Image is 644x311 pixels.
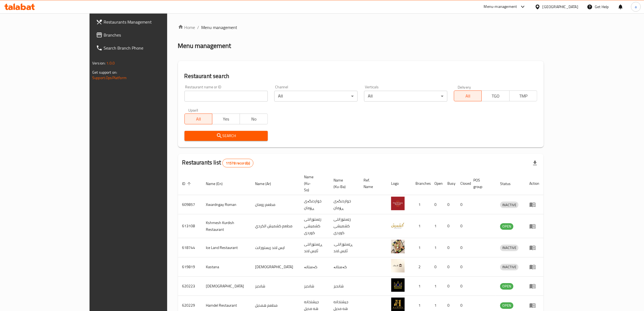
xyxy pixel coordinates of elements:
[333,177,353,190] span: Name (Ku-Ba)
[391,240,405,253] img: Ice Land Restaurant
[473,177,489,190] span: POS group
[364,91,447,102] div: All
[456,214,469,238] td: 0
[92,69,117,76] span: Get support on:
[443,195,456,214] td: 0
[500,202,518,208] span: INACTIVE
[104,45,193,51] span: Search Branch Phone
[182,180,193,187] span: ID
[197,24,199,31] li: /
[411,172,430,195] th: Branches
[387,172,411,195] th: Logo
[512,92,535,100] span: TMP
[92,60,105,67] span: Version:
[529,223,539,229] div: Menu
[500,245,518,251] span: INACTIVE
[255,180,278,187] span: Name (Ar)
[443,238,456,257] td: 0
[500,302,513,309] span: OPEN
[391,259,405,273] img: Kastana
[443,257,456,277] td: 0
[529,283,539,289] div: Menu
[202,24,237,31] span: Menu management
[202,257,251,277] td: Kastana
[184,72,537,80] h2: Restaurant search
[184,114,212,124] button: All
[242,115,265,123] span: No
[104,19,193,25] span: Restaurants Management
[411,195,430,214] td: 1
[411,257,430,277] td: 2
[529,201,539,208] div: Menu
[391,197,405,210] img: Xwardngay Roman
[443,172,456,195] th: Busy
[329,238,359,257] td: .ڕێستۆرانتی ئایس لاند
[411,238,430,257] td: 1
[430,195,443,214] td: 0
[500,302,513,309] div: OPEN
[106,60,115,67] span: 1.0.0
[178,24,544,31] nav: breadcrumb
[364,177,380,190] span: Ref. Name
[92,28,197,41] a: Branches
[329,257,359,277] td: کەستانە
[543,4,578,10] div: [GEOGRAPHIC_DATA]
[189,132,263,139] span: Search
[300,214,329,238] td: رێستۆرانتی کشمیشى كوردى
[529,157,541,170] div: Export file
[329,214,359,238] td: رێستۆرانتی کشمیشى كوردى
[456,195,469,214] td: 0
[454,90,482,101] button: All
[529,302,539,309] div: Menu
[222,159,253,167] div: Total records count
[443,214,456,238] td: 0
[300,195,329,214] td: خواردنگەی ڕۆمان
[251,257,300,277] td: [DEMOGRAPHIC_DATA]
[500,264,518,270] div: INACTIVE
[430,257,443,277] td: 0
[300,257,329,277] td: کەستانە
[251,195,300,214] td: مطعم رومان
[500,264,518,270] span: INACTIVE
[274,91,358,102] div: All
[456,277,469,296] td: 0
[92,74,127,81] a: Support.OpsPlatform
[329,277,359,296] td: شانديز
[240,114,267,124] button: No
[182,158,254,167] h2: Restaurants list
[529,244,539,251] div: Menu
[456,92,480,100] span: All
[300,238,329,257] td: ڕێستۆرانتی ئایس لاند
[212,114,240,124] button: Yes
[202,195,251,214] td: Xwardngay Roman
[202,214,251,238] td: Kshmesh Kurdish Restaurant
[529,264,539,270] div: Menu
[500,245,518,251] div: INACTIVE
[304,174,323,193] span: Name (Ku-So)
[187,115,210,123] span: All
[411,214,430,238] td: 1
[184,131,268,141] button: Search
[251,238,300,257] td: ايس لاند ريستورانت
[500,180,518,187] span: Status
[443,277,456,296] td: 0
[430,172,443,195] th: Open
[430,214,443,238] td: 1
[251,214,300,238] td: مطعم كشميش الكردي
[391,218,405,232] img: Kshmesh Kurdish Restaurant
[104,32,193,38] span: Branches
[391,278,405,292] img: Shandiz
[223,161,253,166] span: 11578 record(s)
[188,108,198,112] label: Upsell
[500,223,513,229] span: OPEN
[251,277,300,296] td: شانديز
[202,277,251,296] td: [DEMOGRAPHIC_DATA]
[500,202,518,208] div: INACTIVE
[525,172,544,195] th: Action
[456,257,469,277] td: 0
[500,283,513,290] div: OPEN
[92,15,197,28] a: Restaurants Management
[484,4,517,10] div: Menu-management
[456,238,469,257] td: 0
[411,277,430,296] td: 1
